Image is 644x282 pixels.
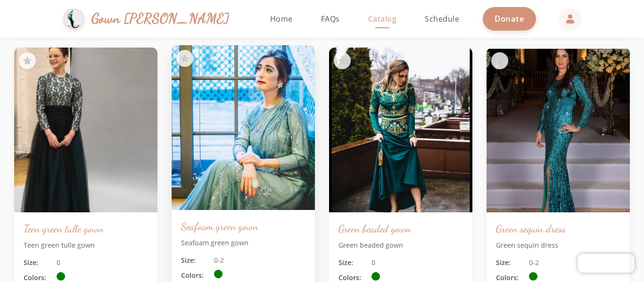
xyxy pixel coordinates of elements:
p: Green sequin dress [496,240,620,250]
h3: Seafoam green gown [181,219,305,233]
span: 0-2 [529,258,539,268]
span: 0 [57,258,60,268]
span: FAQs [321,14,340,24]
span: Size: [496,258,524,268]
p: Green beaded gown [339,240,463,250]
span: Size: [339,258,367,268]
img: Green beaded gown [329,48,472,212]
span: Size: [181,255,209,266]
span: Donate [495,13,524,24]
h3: Teen green tulle gown [24,222,148,235]
img: Seafoam green gown [168,41,318,214]
a: Gown [PERSON_NAME] [63,6,239,32]
img: Green sequin dress [487,48,630,212]
span: Size: [24,258,52,268]
span: Home [270,14,293,24]
img: Gown Gmach Logo [63,8,84,30]
iframe: Chatra live chat [578,254,635,273]
span: Schedule [425,14,459,24]
img: Teen green tulle gown [14,48,157,212]
a: Donate [483,7,536,30]
span: Colors: [181,270,209,281]
h3: Green beaded gown [339,222,463,235]
h3: Green sequin dress [496,222,620,235]
span: 0-2 [214,255,224,266]
p: Seafoam green gown [181,238,305,248]
span: Catalog [368,14,397,24]
span: Gown [PERSON_NAME] [91,8,230,29]
span: 0 [372,258,375,268]
p: Teen green tulle gown [24,240,148,250]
